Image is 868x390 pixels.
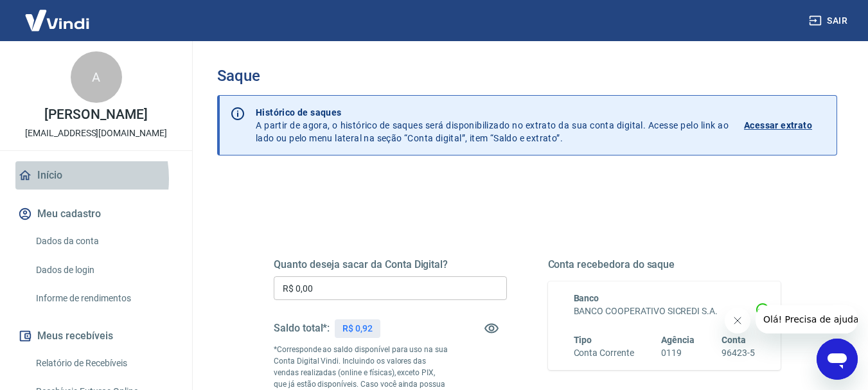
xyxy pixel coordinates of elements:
span: Agência [661,335,695,345]
button: Sair [806,9,853,33]
h6: 0119 [661,346,695,360]
span: Conta [722,335,746,345]
h6: 96423-5 [722,346,755,360]
iframe: Botão para abrir a janela de mensagens [817,339,858,380]
button: Meus recebíveis [15,322,177,350]
a: Dados da conta [31,228,177,254]
a: Dados de login [31,257,177,283]
p: Histórico de saques [256,106,729,119]
p: [EMAIL_ADDRESS][DOMAIN_NAME] [25,127,167,140]
p: Acessar extrato [744,119,812,132]
button: Meu cadastro [15,200,177,228]
a: Informe de rendimentos [31,285,177,312]
a: Acessar extrato [744,106,826,145]
span: Tipo [574,335,592,345]
p: R$ 0,92 [342,322,373,335]
a: Relatório de Recebíveis [31,350,177,377]
h5: Quanto deseja sacar da Conta Digital? [274,258,507,271]
h5: Conta recebedora do saque [548,258,781,271]
h6: BANCO COOPERATIVO SICREDI S.A. [574,305,756,318]
a: Início [15,161,177,190]
h3: Saque [217,67,837,85]
span: Banco [574,293,599,303]
h5: Saldo total*: [274,322,330,335]
h6: Conta Corrente [574,346,634,360]
div: A [71,51,122,103]
iframe: Mensagem da empresa [756,305,858,333]
img: Vindi [15,1,99,40]
p: A partir de agora, o histórico de saques será disponibilizado no extrato da sua conta digital. Ac... [256,106,729,145]
span: Olá! Precisa de ajuda? [8,9,108,19]
p: [PERSON_NAME] [44,108,147,121]
iframe: Fechar mensagem [725,308,750,333]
